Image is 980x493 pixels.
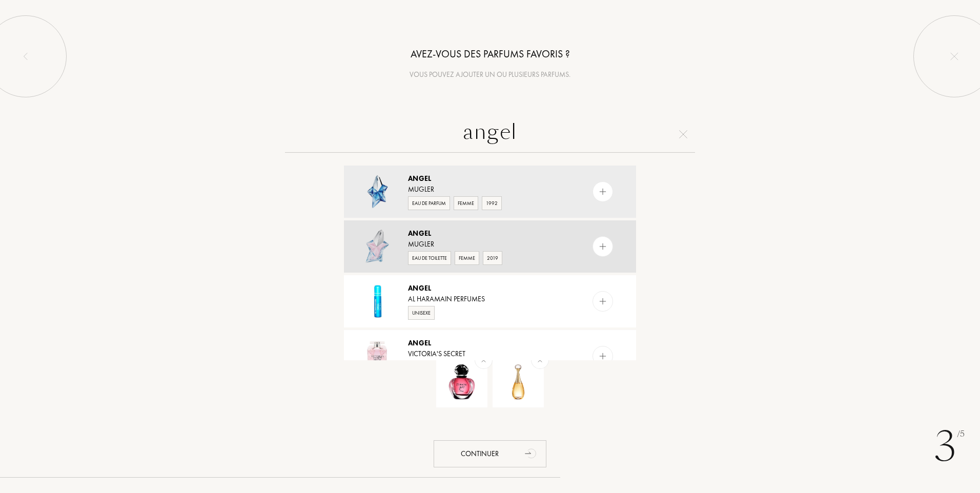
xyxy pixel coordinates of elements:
img: add_pf.svg [598,352,608,361]
span: Angel [408,174,431,183]
img: Angel [359,229,395,264]
img: add_pf.svg [598,297,608,306]
span: /5 [957,428,965,440]
span: Angel [408,229,431,238]
div: Continuer [434,440,546,467]
div: Unisexe [408,306,435,320]
input: Rechercher un parfum [285,116,695,153]
img: add_pf.svg [478,354,489,366]
img: cross.svg [679,130,687,138]
div: Mugler [408,184,571,195]
div: Femme [454,196,478,210]
div: 1992 [482,196,502,210]
img: Angel [359,174,395,210]
div: Victoria's Secret [408,348,571,359]
img: left_onboard.svg [22,52,30,60]
span: Angel [408,338,431,347]
img: J'adore [500,364,536,400]
div: Al Haramain Perfumes [408,294,571,304]
img: add_pf.svg [598,242,608,252]
img: quit_onboard.svg [950,52,958,60]
img: add_pf.svg [598,187,608,197]
span: Angel [408,283,431,293]
img: add_pf.svg [534,354,546,366]
div: Eau de Parfum [408,196,450,210]
div: 2019 [483,251,502,265]
img: Angel [359,338,395,374]
div: Femme [455,251,479,265]
div: Mugler [408,239,571,250]
div: Eau de Toilette [408,251,451,265]
div: 3 [934,416,965,478]
img: Poison Girl [444,364,480,400]
img: Angel [359,283,395,319]
div: animation [521,443,542,463]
